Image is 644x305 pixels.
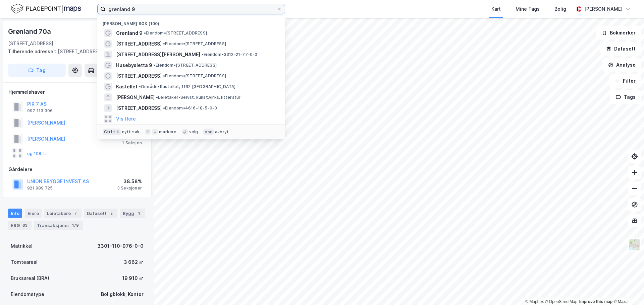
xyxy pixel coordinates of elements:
[156,95,240,100] span: Leietaker • Selvst. kunst.virks. litteratur
[71,222,80,229] div: 179
[163,41,226,47] span: Eiendom • [STREET_ADDRESS]
[8,165,146,173] div: Gårdeiere
[136,210,142,217] div: 1
[516,5,540,13] div: Mine Tags
[120,209,145,218] div: Bygg
[600,42,641,56] button: Datasett
[491,5,501,13] div: Kart
[610,90,641,104] button: Tags
[116,93,155,101] span: [PERSON_NAME]
[116,115,136,123] button: Vis flere
[108,210,115,217] div: 2
[609,74,641,88] button: Filter
[8,26,52,37] div: Grønland 70a
[44,209,82,218] div: Leietakere
[97,242,144,250] div: 3301-110-976-0-0
[579,299,612,304] a: Improve this map
[106,4,277,14] input: Søk på adresse, matrikkel, gårdeiere, leietakere eller personer
[215,129,229,135] div: avbryt
[11,274,49,282] div: Bruksareal (BRA)
[21,222,29,229] div: 63
[27,185,53,191] div: 921 989 725
[8,88,146,96] div: Hjemmelshaver
[610,273,644,305] iframe: Chat Widget
[116,51,200,59] span: [STREET_ADDRESS][PERSON_NAME]
[139,84,235,89] span: Område • Kastellet, 1162 [GEOGRAPHIC_DATA]
[124,258,144,266] div: 3 662 ㎡
[122,140,142,146] div: 1 Seksjon
[202,52,204,57] span: •
[202,52,258,57] span: Eiendom • 3312-21-77-0-0
[117,177,142,185] div: 38.58%
[8,48,141,56] div: [STREET_ADDRESS]
[11,242,33,250] div: Matrikkel
[122,129,140,135] div: nytt søk
[8,221,32,230] div: ESG
[163,73,226,79] span: Eiendom • [STREET_ADDRESS]
[116,61,152,69] span: Husebysletta 9
[610,273,644,305] div: Kontrollprogram for chat
[628,238,641,251] img: Z
[117,185,142,191] div: 3 Seksjoner
[154,63,156,68] span: •
[11,290,44,298] div: Eiendomstype
[34,221,83,230] div: Transaksjoner
[154,63,217,68] span: Eiendom • [STREET_ADDRESS]
[8,40,53,48] div: [STREET_ADDRESS]
[159,129,176,135] div: markere
[11,3,81,15] img: logo.f888ab2527a4732fd821a326f86c7f29.svg
[116,104,162,112] span: [STREET_ADDRESS]
[27,108,53,113] div: 997 113 306
[545,299,578,304] a: OpenStreetMap
[116,83,138,91] span: Kastellet
[144,30,207,36] span: Eiendom • [STREET_ADDRESS]
[156,95,158,100] span: •
[101,290,144,298] div: Boligblokk, Kontor
[203,129,214,135] div: esc
[584,5,623,13] div: [PERSON_NAME]
[103,129,121,135] div: Ctrl + k
[596,26,641,40] button: Bokmerker
[116,29,143,37] span: Grønland 9
[25,209,42,218] div: Eiere
[116,72,162,80] span: [STREET_ADDRESS]
[139,84,141,89] span: •
[72,210,79,217] div: 7
[554,5,566,13] div: Bolig
[116,40,162,48] span: [STREET_ADDRESS]
[163,41,165,46] span: •
[84,209,117,218] div: Datasett
[189,129,198,135] div: velg
[602,58,641,72] button: Analyse
[97,16,285,28] div: [PERSON_NAME] søk (100)
[163,73,165,78] span: •
[525,299,544,304] a: Mapbox
[144,30,146,35] span: •
[163,105,165,110] span: •
[163,105,217,111] span: Eiendom • 4616-18-5-0-0
[8,49,58,54] span: Tilhørende adresser:
[8,64,66,77] button: Tag
[11,258,38,266] div: Tomteareal
[8,209,22,218] div: Info
[122,274,144,282] div: 19 910 ㎡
